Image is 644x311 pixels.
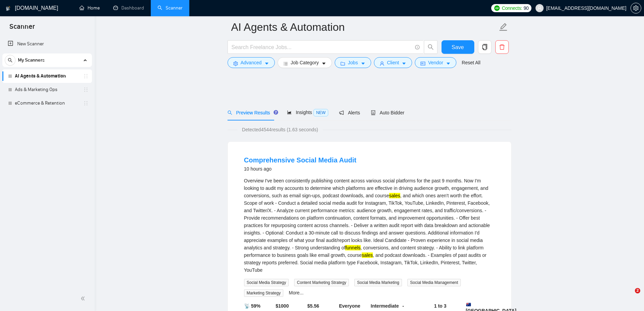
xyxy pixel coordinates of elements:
button: idcardVendorcaret-down [415,57,456,68]
span: Scanner [4,22,40,36]
iframe: Intercom live chat [621,288,637,304]
span: edit [499,23,508,31]
button: search [424,40,437,54]
li: My Scanners [2,53,92,110]
span: caret-down [321,61,326,66]
span: Vendor [428,59,443,66]
span: search [424,44,437,50]
span: Detected 4544 results (1.63 seconds) [237,126,323,133]
span: search [5,58,15,63]
button: Save [442,40,474,54]
a: eCommerce & Retention [15,96,79,110]
span: user [380,61,384,66]
span: Alerts [339,110,360,115]
span: Auto Bidder [371,110,404,115]
a: dashboardDashboard [113,5,144,11]
button: copy [478,40,492,54]
span: Social Media Marketing [354,279,402,286]
span: bars [283,61,288,66]
a: Reset All [462,59,480,66]
a: More... [289,290,304,295]
b: Everyone [339,303,360,309]
button: settingAdvancedcaret-down [228,57,275,68]
a: New Scanner [8,37,87,51]
span: Advanced [241,59,262,66]
span: robot [371,110,376,115]
span: holder [83,101,89,106]
span: Preview Results [228,110,276,115]
span: caret-down [264,61,269,66]
a: setting [630,5,641,11]
span: caret-down [361,61,365,66]
b: 📡 59% [244,303,261,309]
b: - [402,303,404,309]
span: caret-down [446,61,451,66]
a: searchScanner [158,5,183,11]
a: homeHome [79,5,100,11]
img: 🇦🇺 [466,302,471,307]
span: folder [340,61,345,66]
span: delete [496,44,508,50]
img: upwork-logo.png [494,5,500,11]
button: folderJobscaret-down [335,57,371,68]
button: setting [630,3,641,14]
span: Job Category [291,59,319,66]
span: idcard [421,61,425,66]
span: user [537,6,542,10]
span: Connects: [502,4,522,12]
img: logo [6,3,10,14]
span: setting [631,5,641,11]
mark: funnels [345,245,360,250]
button: barsJob Categorycaret-down [278,57,332,68]
span: area-chart [287,110,292,115]
span: search [228,110,232,115]
div: 10 hours ago [244,165,357,173]
span: Social Media Strategy [244,279,289,286]
span: 90 [524,4,529,12]
button: search [5,55,16,66]
span: copy [478,44,491,50]
mark: sales [362,252,373,258]
li: New Scanner [2,37,92,51]
span: Save [452,43,464,51]
b: Intermediate [371,303,399,309]
span: NEW [313,109,328,116]
span: 2 [635,288,640,293]
span: caret-down [402,61,406,66]
span: Jobs [348,59,358,66]
b: $ 5.56 [307,303,319,309]
b: $ 1000 [276,303,289,309]
a: Comprehensive Social Media Audit [244,156,357,164]
span: Client [387,59,399,66]
button: userClientcaret-down [374,57,412,68]
mark: sales [389,193,400,198]
span: Marketing Strategy [244,289,284,297]
span: holder [83,87,89,92]
span: info-circle [415,45,420,49]
span: Social Media Management [407,279,461,286]
span: My Scanners [18,53,45,67]
a: Ads & Marketing Ops [15,83,79,96]
button: delete [495,40,509,54]
span: notification [339,110,344,115]
div: Tooltip anchor [273,109,279,115]
input: Scanner name... [231,19,498,36]
span: double-left [80,295,87,302]
div: Overview I've been consistently publishing content across various social platforms for the past 9... [244,177,495,274]
span: Insights [287,110,328,115]
input: Search Freelance Jobs... [232,43,412,51]
a: AI Agents & Automation [15,69,79,83]
span: Content Marketing Strategy [294,279,349,286]
span: holder [83,73,89,79]
span: setting [233,61,238,66]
